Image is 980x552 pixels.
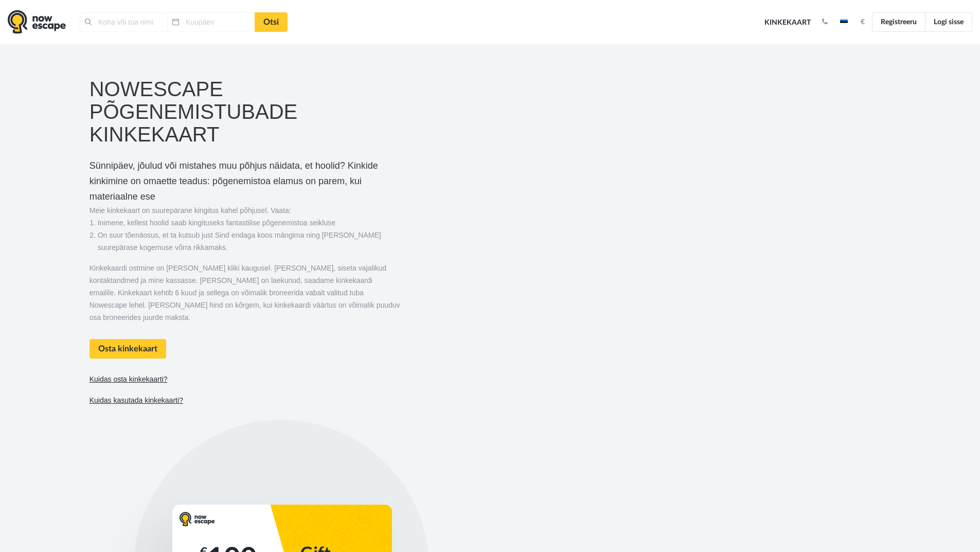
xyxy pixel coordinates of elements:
[98,217,401,229] li: Inimene, kellest hoolid saab kingituseks fantastilise põgenemistoa seikluse
[255,12,288,32] a: Otsi
[167,12,255,32] input: Kuupäev
[861,19,865,26] strong: €
[90,158,401,407] div: Sünnipäev, jõulud või mistahes muu põhjus näidata, et hoolid? Kinkide kinkimine on omaette teadus...
[90,78,401,146] h1: Nowescape Põgenemistubade Kinkekaart
[856,17,870,27] button: €
[925,12,972,32] a: Logi sisse
[90,204,401,217] p: Meie kinkekaart on suurepärane kingitus kahel põhjusel. Vaata:
[90,262,401,324] p: Kinkekaardi ostmine on [PERSON_NAME] kliki kaugusel. [PERSON_NAME], siseta vajalikud kontaktandme...
[761,11,814,34] a: Kinkekaart
[872,12,925,32] a: Registreeru
[840,20,848,25] img: et.jpg
[90,339,166,359] a: Osta kinkekaart
[8,10,66,34] img: logo
[80,12,167,32] input: Koha või toa nimi
[90,396,183,405] a: Kuidas kasutada kinkekaarti?
[90,375,168,384] a: Kuidas osta kinkekaarti?
[98,229,401,254] li: On suur tõenäosus, et ta kutsub just Sind endaga koos mängima ning [PERSON_NAME] suurepärase koge...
